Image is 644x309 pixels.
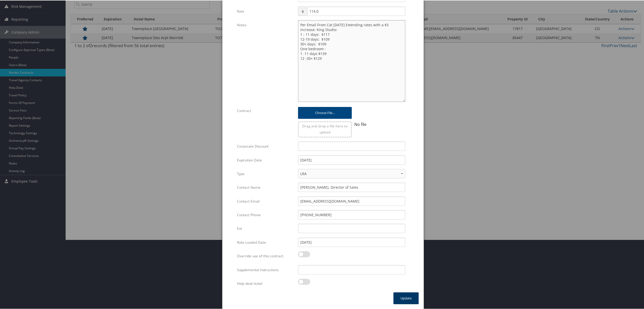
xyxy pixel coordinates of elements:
span: Drag and drop a file here to upload [302,123,347,134]
label: Expiration Date [237,155,294,164]
label: Contact Phone [237,210,294,219]
label: Corporate Discount [237,141,294,151]
span: No file [354,121,366,127]
button: Update [393,292,419,304]
label: Contact Email [237,196,294,206]
label: Ext [237,223,294,233]
label: Contact Name [237,182,294,192]
label: Contract [237,105,294,115]
label: Rate Loaded Date [237,237,294,247]
label: Type [237,168,294,178]
label: Supplemental Instructions [237,265,294,274]
label: Notes [237,20,294,29]
input: (___) ___-____ [298,210,405,219]
label: Rate [237,6,294,16]
span: $ [298,6,307,15]
label: Help desk ticket [237,278,294,288]
label: Override use of this contract [237,251,294,260]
